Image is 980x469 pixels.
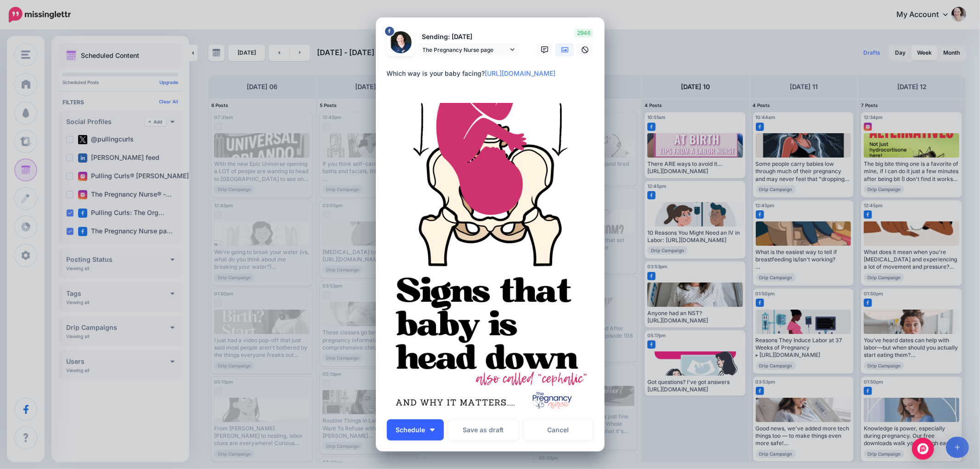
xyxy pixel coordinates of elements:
[387,68,598,79] div: Which way is your baby facing?
[418,43,519,57] a: The Pregnancy Nurse page
[390,31,412,53] img: 293356615_413924647436347_5319703766953307182_n-bsa103635.jpg
[418,32,519,42] p: Sending: [DATE]
[396,427,425,433] span: Schedule
[387,419,444,441] button: Schedule
[912,438,934,460] div: Open Intercom Messenger
[387,103,594,413] img: 8ND73NAC2UIK9UQSJTPT8473JNG8DD3Y.png
[423,45,508,55] span: The Pregnancy Nurse page
[430,429,435,431] img: arrow-down-white.png
[448,419,519,441] button: Save as draft
[574,28,593,38] span: 2946
[523,419,594,441] a: Cancel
